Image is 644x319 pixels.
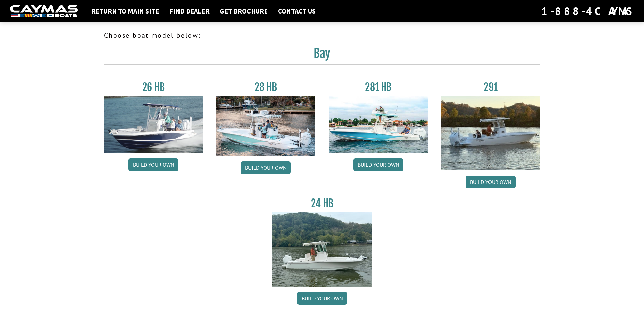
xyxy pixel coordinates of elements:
h3: 28 HB [216,81,315,94]
h3: 26 HB [104,81,203,94]
a: Build your own [297,292,347,305]
a: Contact Us [275,7,319,16]
img: 24_HB_thumbnail.jpg [272,212,372,286]
a: Find Dealer [166,7,213,16]
div: 1-888-4CAYMAS [541,4,634,19]
img: 26_new_photo_resized.jpg [104,96,203,153]
h3: 281 HB [329,81,428,94]
a: Get Brochure [216,7,271,16]
a: Build your own [128,158,178,171]
a: Build your own [466,176,516,188]
img: 28_hb_thumbnail_for_caymas_connect.jpg [216,96,315,156]
h3: 291 [441,81,540,94]
a: Build your own [353,158,403,171]
p: Choose boat model below: [104,30,540,41]
h2: Bay [104,46,540,65]
a: Build your own [241,161,291,174]
img: 291_Thumbnail.jpg [441,96,540,170]
img: 28-hb-twin.jpg [329,96,428,153]
img: white-logo-c9c8dbefe5ff5ceceb0f0178aa75bf4bb51f6bca0971e226c86eb53dfe498488.png [10,5,78,18]
a: Return to main site [88,7,163,16]
h3: 24 HB [272,197,372,210]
